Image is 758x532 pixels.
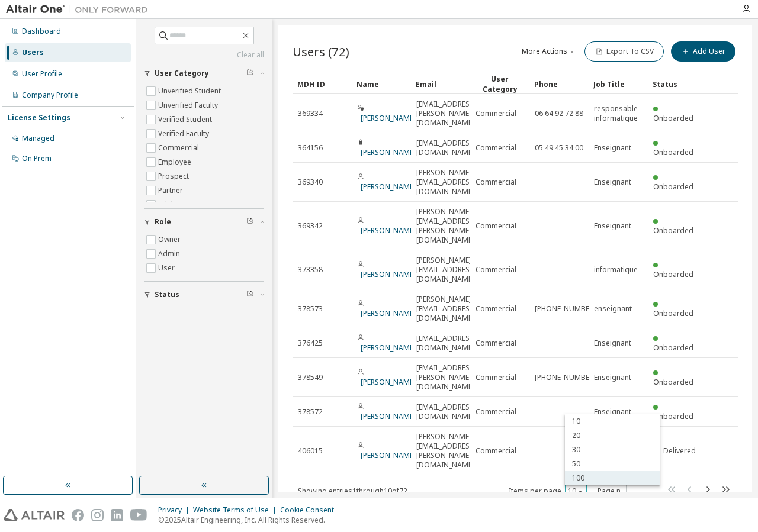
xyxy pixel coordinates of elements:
[298,373,323,382] span: 378549
[158,183,185,198] label: Partner
[594,265,638,275] span: informatique
[193,505,280,515] div: Website Terms of Use
[594,221,631,231] span: Enseignant
[476,304,516,314] span: Commercial
[416,75,465,93] div: Email
[476,265,516,275] span: Commercial
[246,290,253,299] span: Clear filter
[416,295,476,323] span: [PERSON_NAME][EMAIL_ADDRESS][DOMAIN_NAME]
[361,113,416,123] a: [PERSON_NAME]
[653,343,693,353] span: Onboarded
[298,265,323,275] span: 373358
[8,113,70,122] div: License Settings
[158,247,182,261] label: Admin
[476,109,516,118] span: Commercial
[111,509,123,521] img: linkedin.svg
[594,143,631,153] span: Enseignant
[158,141,201,155] label: Commercial
[298,486,407,496] span: Showing entries 1 through 10 of 72
[535,373,596,382] span: [PHONE_NUMBER]
[653,225,693,236] span: Onboarded
[416,99,476,128] span: [EMAIL_ADDRESS][PERSON_NAME][DOMAIN_NAME]
[293,43,349,60] span: Users (72)
[534,75,584,93] div: Phone
[476,178,516,187] span: Commercial
[653,411,693,421] span: Onboarded
[598,483,654,499] span: Page n.
[22,91,78,100] div: Company Profile
[653,75,702,93] div: Status
[653,269,693,279] span: Onboarded
[280,505,341,515] div: Cookie Consent
[158,98,220,112] label: Unverified Faculty
[298,221,323,231] span: 369342
[535,304,596,314] span: [PHONE_NUMBER]
[584,41,664,62] button: Export To CSV
[4,509,65,521] img: altair_logo.svg
[593,75,643,93] div: Job Title
[568,486,584,496] button: 10
[22,27,61,36] div: Dashboard
[158,112,214,127] label: Verified Student
[535,109,583,118] span: 06 64 92 72 88
[72,509,84,521] img: facebook.svg
[594,407,631,417] span: Enseignant
[158,127,211,141] label: Verified Faculty
[356,75,406,93] div: Name
[361,411,416,421] a: [PERSON_NAME]
[361,308,416,318] a: [PERSON_NAME]
[663,446,696,456] span: Delivered
[22,69,62,79] div: User Profile
[361,225,416,236] a: [PERSON_NAME]
[158,155,194,169] label: Employee
[653,113,693,123] span: Onboarded
[476,446,516,456] span: Commercial
[144,50,264,60] a: Clear all
[158,84,223,98] label: Unverified Student
[565,457,660,471] div: 50
[361,377,416,387] a: [PERSON_NAME]
[6,4,154,15] img: Altair One
[361,269,416,279] a: [PERSON_NAME]
[361,147,416,157] a: [PERSON_NAME]
[594,304,632,314] span: enseignant
[653,147,693,157] span: Onboarded
[594,178,631,187] span: Enseignant
[476,407,516,417] span: Commercial
[475,74,525,94] div: User Category
[476,373,516,382] span: Commercial
[361,450,416,460] a: [PERSON_NAME]
[565,443,660,457] div: 30
[155,290,179,299] span: Status
[246,69,253,78] span: Clear filter
[594,338,631,348] span: Enseignant
[130,509,147,521] img: youtube.svg
[594,373,631,382] span: Enseignant
[476,221,516,231] span: Commercial
[521,41,577,62] button: More Actions
[476,338,516,348] span: Commercial
[298,178,323,187] span: 369340
[298,109,323,118] span: 369334
[476,143,516,153] span: Commercial
[535,143,583,153] span: 05 49 45 34 00
[594,104,643,123] span: responsable informatique
[158,515,341,525] p: © 2025 Altair Engineering, Inc. All Rights Reserved.
[22,134,54,143] div: Managed
[565,414,660,428] div: 10
[298,338,323,348] span: 376425
[144,282,264,308] button: Status
[144,60,264,86] button: User Category
[158,169,191,183] label: Prospect
[416,168,476,196] span: [PERSON_NAME][EMAIL_ADDRESS][DOMAIN_NAME]
[298,304,323,314] span: 378573
[653,182,693,192] span: Onboarded
[298,446,323,456] span: 406015
[22,154,52,163] div: On Prem
[416,432,476,470] span: [PERSON_NAME][EMAIL_ADDRESS][PERSON_NAME][DOMAIN_NAME]
[246,217,253,227] span: Clear filter
[298,143,323,153] span: 364156
[509,483,587,499] span: Items per page
[158,261,177,275] label: User
[144,209,264,235] button: Role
